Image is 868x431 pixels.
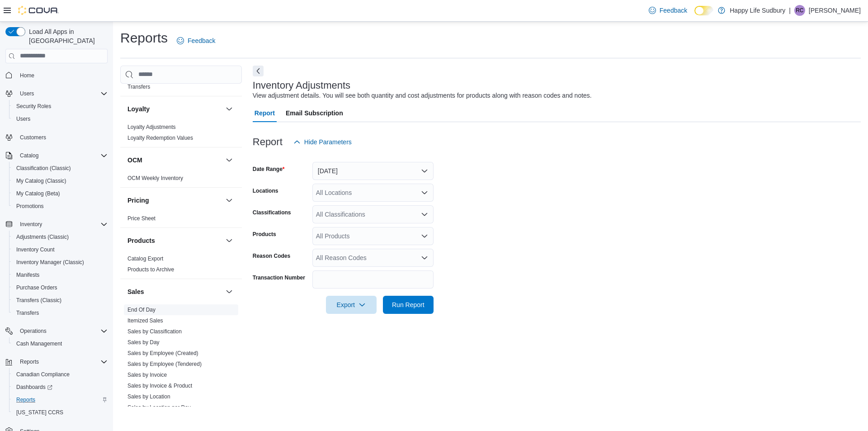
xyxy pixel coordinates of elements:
[9,100,111,113] button: Security Roles
[127,393,170,400] a: Sales by Location
[2,69,111,82] button: Home
[16,356,42,367] button: Reports
[13,175,108,186] span: My Catalog (Classic)
[120,122,242,147] div: Loyalty
[312,162,434,180] button: [DATE]
[127,287,222,296] button: Sales
[253,252,290,260] label: Reason Codes
[2,131,111,144] button: Customers
[16,190,60,197] span: My Catalog (Beta)
[127,360,202,368] span: Sales by Employee (Tendered)
[120,173,242,187] div: OCM
[13,282,108,293] span: Purchase Orders
[255,104,275,122] span: Report
[16,396,35,403] span: Reports
[224,155,235,166] button: OCM
[16,103,51,110] span: Security Roles
[127,404,191,411] span: Sales by Location per Day
[127,156,222,165] button: OCM
[16,371,70,378] span: Canadian Compliance
[16,219,46,230] button: Inventory
[9,307,111,319] button: Transfers
[13,201,47,212] a: Promotions
[253,137,283,147] h3: Report
[16,150,108,161] span: Catalog
[127,372,167,378] a: Sales by Invoice
[13,407,108,418] span: Washington CCRS
[16,88,38,99] button: Users
[290,133,355,151] button: Hide Parameters
[224,235,235,246] button: Products
[16,233,69,241] span: Adjustments (Classic)
[16,132,50,143] a: Customers
[383,296,434,314] button: Run Report
[331,296,371,314] span: Export
[127,236,222,245] button: Products
[127,350,198,356] a: Sales by Employee (Created)
[253,231,276,238] label: Products
[9,294,111,307] button: Transfers (Classic)
[13,188,64,199] a: My Catalog (Beta)
[16,309,39,317] span: Transfers
[127,256,163,262] a: Catalog Export
[9,162,111,175] button: Classification (Classic)
[421,232,428,240] button: Open list of options
[224,195,235,206] button: Pricing
[127,124,176,130] a: Loyalty Adjustments
[13,175,70,186] a: My Catalog (Classic)
[127,175,183,181] a: OCM Weekly Inventory
[2,87,111,100] button: Users
[645,1,691,19] a: Feedback
[286,104,343,122] span: Email Subscription
[2,325,111,337] button: Operations
[16,246,55,253] span: Inventory Count
[9,269,111,281] button: Manifests
[421,254,428,261] button: Open list of options
[13,244,108,255] span: Inventory Count
[120,213,242,227] div: Pricing
[13,101,108,112] span: Security Roles
[13,308,108,318] span: Transfers
[253,80,350,91] h3: Inventory Adjustments
[16,271,39,279] span: Manifests
[2,355,111,368] button: Reports
[9,231,111,243] button: Adjustments (Classic)
[16,203,44,210] span: Promotions
[660,6,687,15] span: Feedback
[127,104,222,114] button: Loyalty
[188,36,215,45] span: Feedback
[13,232,72,242] a: Adjustments (Classic)
[20,90,34,97] span: Users
[20,358,39,365] span: Reports
[13,369,73,380] a: Canadian Compliance
[13,232,108,242] span: Adjustments (Classic)
[127,236,155,245] h3: Products
[127,83,150,90] span: Transfers
[16,356,108,367] span: Reports
[127,361,202,367] a: Sales by Employee (Tendered)
[730,5,785,16] p: Happy Life Sudbury
[127,215,156,222] span: Price Sheet
[20,221,42,228] span: Inventory
[13,407,67,418] a: [US_STATE] CCRS
[13,257,108,268] span: Inventory Manager (Classic)
[253,209,291,216] label: Classifications
[127,350,198,357] span: Sales by Employee (Created)
[253,187,278,194] label: Locations
[253,66,264,76] button: Next
[127,215,156,222] a: Price Sheet
[16,259,84,266] span: Inventory Manager (Classic)
[9,393,111,406] button: Reports
[13,295,65,306] a: Transfers (Classic)
[127,328,182,335] a: Sales by Classification
[253,91,592,100] div: View adjustment details. You will see both quantity and cost adjustments for products along with ...
[20,72,34,79] span: Home
[20,134,46,141] span: Customers
[16,219,108,230] span: Inventory
[9,406,111,419] button: [US_STATE] CCRS
[16,70,108,81] span: Home
[2,218,111,231] button: Inventory
[224,104,235,114] button: Loyalty
[13,114,34,124] a: Users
